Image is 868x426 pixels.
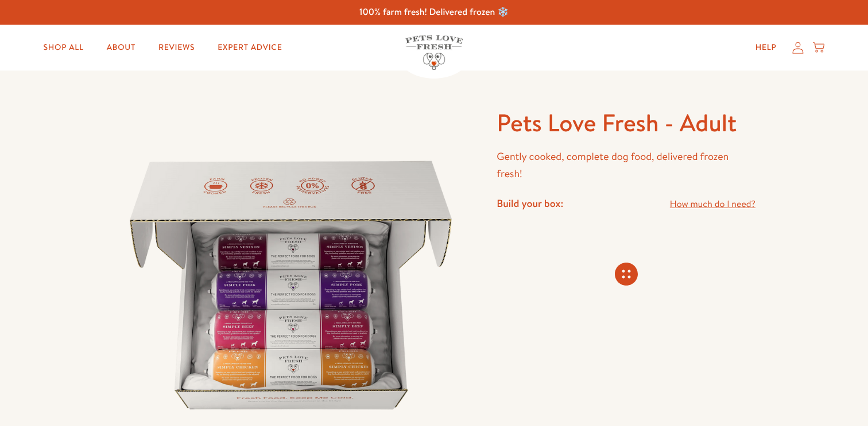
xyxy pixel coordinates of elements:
h4: Build your box: [497,197,563,210]
a: How much do I need? [670,197,755,212]
h1: Pets Love Fresh - Adult [497,107,755,139]
p: Gently cooked, complete dog food, delivered frozen fresh! [497,148,755,183]
a: Reviews [149,36,204,59]
a: About [98,36,145,59]
a: Expert Advice [208,36,291,59]
iframe: Gorgias live chat messenger [811,372,857,415]
img: Pets Love Fresh [405,35,463,70]
a: Shop All [34,36,93,59]
a: Help [746,36,786,59]
svg: Connecting store [615,263,638,286]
